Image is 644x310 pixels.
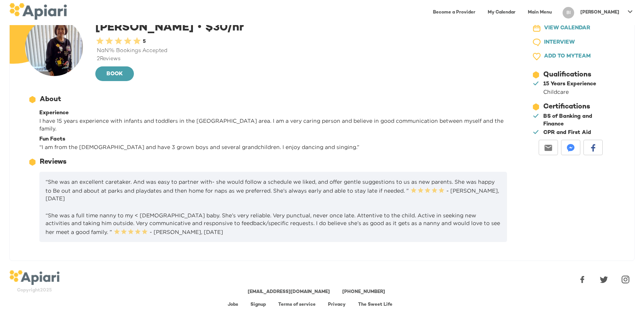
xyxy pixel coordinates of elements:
a: Terms of service [278,302,316,307]
span: BOOK [101,69,128,79]
div: About [40,95,61,105]
img: email-white sharing button [544,144,552,152]
span: “ I am from the [DEMOGRAPHIC_DATA] and have 3 grown boys and several grandchildren. I enjoy danci... [39,144,359,150]
a: Privacy [328,302,346,307]
div: CPR and First Aid [543,129,591,137]
p: “She was an excellent caretaker. And was easy to partner with- she would follow a schedule we lik... [46,178,501,202]
img: facebook-white sharing button [589,144,597,152]
span: ADD TO MY TEAM [544,52,591,61]
button: VIEW CALENDAR [526,21,614,36]
img: user-photo-123-1756860866510.jpeg [25,18,83,76]
button: INTERVIEW [526,36,614,50]
img: logo [9,270,59,285]
button: BOOK [95,66,134,81]
div: NaN % Bookings Accepted [95,47,510,55]
div: [PERSON_NAME] [95,18,510,82]
a: Main Menu [523,5,556,20]
a: My Calendar [483,5,520,20]
a: [EMAIL_ADDRESS][DOMAIN_NAME] [248,290,330,295]
div: 2 Reviews [95,55,510,63]
button: ADD TO MYTEAM [526,49,614,64]
a: Jobs [228,302,238,307]
p: I have 15 years experience with infants and toddlers in the [GEOGRAPHIC_DATA] area. I am a very c... [39,117,507,132]
img: messenger-white sharing button [567,144,575,152]
div: Certifications [543,102,590,112]
p: “She was a full time nanny to my < [DEMOGRAPHIC_DATA] baby. She’s very reliable. Very punctual, n... [46,212,501,236]
a: Signup [250,302,266,307]
div: Copyright 2025 [9,287,59,294]
p: [PERSON_NAME] [580,9,619,16]
span: $ 30 /hr [194,22,244,34]
div: Experience [39,109,507,117]
a: Become a Provider [428,5,480,20]
span: VIEW CALENDAR [544,24,590,33]
div: Childcare [543,88,596,96]
span: • [197,20,202,32]
span: INTERVIEW [544,38,575,47]
div: BI [563,7,574,19]
div: Fun Facts [39,136,507,143]
div: [PHONE_NUMBER] [342,289,385,295]
div: Qualifications [543,70,591,80]
img: logo [9,3,67,20]
div: 15 Years Experience [543,80,596,88]
div: 5 [142,38,146,46]
div: BS of Banking and Finance [543,113,613,128]
a: The Sweet Life [358,302,392,307]
div: Reviews [40,157,66,167]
